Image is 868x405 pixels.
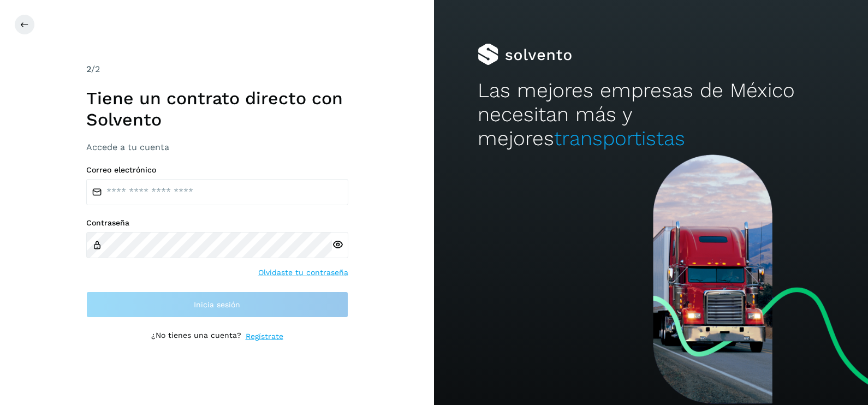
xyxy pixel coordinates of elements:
p: ¿No tienes una cuenta? [151,331,241,342]
button: Inicia sesión [86,291,348,318]
h3: Accede a tu cuenta [86,142,348,152]
span: 2 [86,64,91,74]
a: Olvidaste tu contraseña [258,267,348,278]
div: /2 [86,63,348,76]
label: Contraseña [86,218,348,228]
span: transportistas [554,127,685,150]
h2: Las mejores empresas de México necesitan más y mejores [478,79,825,151]
h1: Tiene un contrato directo con Solvento [86,88,348,130]
span: Inicia sesión [194,301,240,308]
a: Regístrate [246,331,283,342]
label: Correo electrónico [86,165,348,175]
